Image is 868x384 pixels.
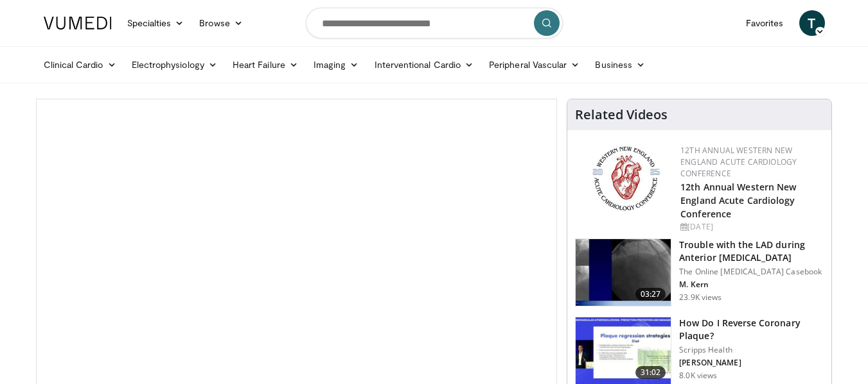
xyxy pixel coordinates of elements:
[679,317,824,342] h3: How Do I Reverse Coronary Plaque?
[635,288,666,301] span: 03:27
[576,317,671,384] img: 31adc9e7-5da4-4a43-a07f-d5170cdb9529.150x105_q85_crop-smart_upscale.jpg
[36,52,124,78] a: Clinical Cardio
[679,371,717,381] p: 8.0K views
[587,52,653,78] a: Business
[679,358,824,368] p: [PERSON_NAME]
[575,238,824,306] a: 03:27 Trouble with the LAD during Anterior [MEDICAL_DATA] The Online [MEDICAL_DATA] Casebook M. K...
[481,52,587,78] a: Peripheral Vascular
[306,52,367,78] a: Imaging
[679,292,722,303] p: 23.9K views
[124,52,225,78] a: Electrophysiology
[590,145,662,212] img: 0954f259-7907-4053-a817-32a96463ecc8.png.150x105_q85_autocrop_double_scale_upscale_version-0.2.png
[44,17,112,29] img: VuMedi Logo
[738,10,792,36] a: Favorites
[120,10,192,36] a: Specialties
[225,52,306,78] a: Heart Failure
[680,181,796,220] a: 12th Annual Western New England Acute Cardiology Conference
[576,239,671,306] img: ABqa63mjaT9QMpl35hMDoxOmtxO3TYNt_2.150x105_q85_crop-smart_upscale.jpg
[679,267,824,277] p: The Online [MEDICAL_DATA] Casebook
[799,10,825,36] a: T
[191,10,251,36] a: Browse
[679,238,824,264] h3: Trouble with the LAD during Anterior [MEDICAL_DATA]
[367,52,482,78] a: Interventional Cardio
[679,345,824,355] p: Scripps Health
[306,8,563,38] input: Search topics, interventions
[575,107,668,122] h4: Related Videos
[679,280,824,290] p: M. Kern
[680,145,797,179] a: 12th Annual Western New England Acute Cardiology Conference
[635,366,666,379] span: 31:02
[680,221,821,233] div: [DATE]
